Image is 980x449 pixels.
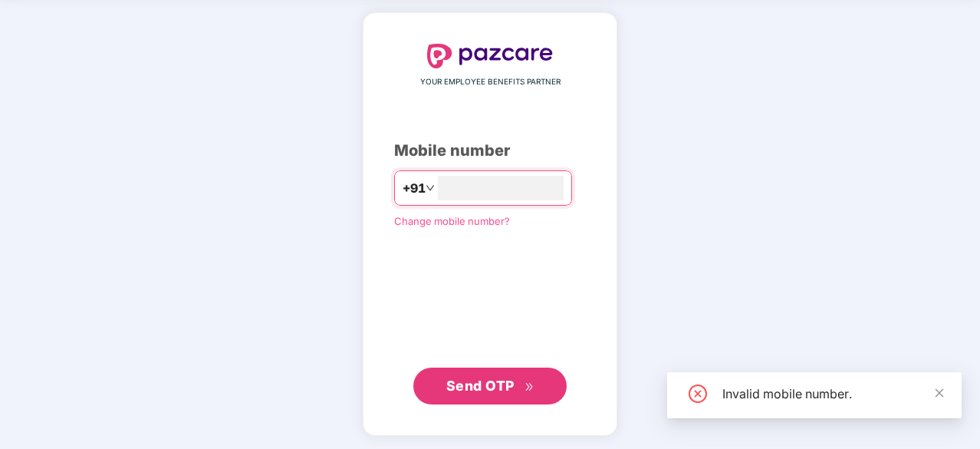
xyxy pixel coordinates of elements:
[446,378,515,394] span: Send OTP
[722,385,943,403] div: Invalid mobile number.
[420,76,561,88] span: YOUR EMPLOYEE BENEFITS PARTNER
[394,139,586,163] div: Mobile number
[689,385,707,403] span: close-circle
[426,183,435,193] span: down
[413,368,567,404] button: Send OTPdouble-right
[403,179,426,198] span: +91
[934,388,945,398] span: close
[427,44,553,68] img: logo
[394,215,510,227] a: Change mobile number?
[525,382,534,392] span: double-right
